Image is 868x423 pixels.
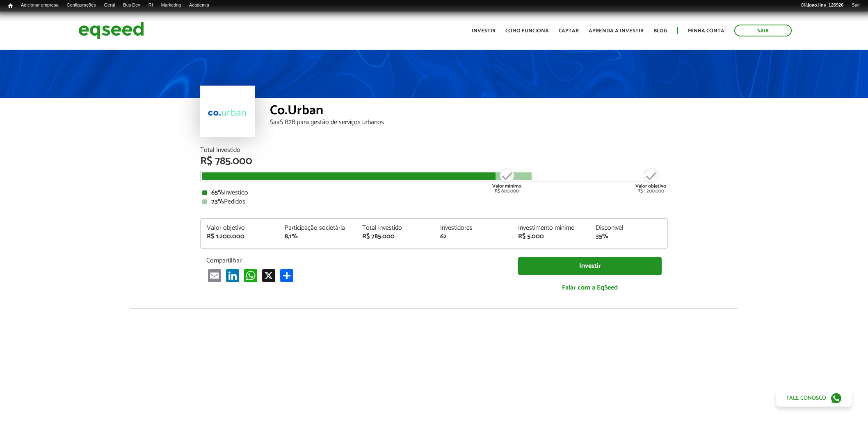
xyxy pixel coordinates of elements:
[200,147,668,154] div: Total Investido
[440,225,506,231] div: Investidores
[518,279,662,296] a: Falar com a EqSeed
[206,257,506,265] p: Compartilhar:
[270,104,668,119] div: Co.Urban
[17,2,63,9] a: Adicionar empresa
[206,269,223,282] a: Email
[211,187,224,198] strong: 65%
[207,233,272,240] div: R$ 1.200.000
[119,2,144,9] a: Bus Dev
[797,2,847,9] a: Olájoao.lins_126920
[491,167,522,194] div: R$ 800.000
[202,199,666,205] div: Pedidos
[260,269,277,282] a: X
[8,3,13,9] span: Início
[653,28,667,34] a: Blog
[518,233,584,240] div: R$ 5.000
[285,233,350,240] div: 8,1%
[518,257,662,275] a: Investir
[157,2,185,9] a: Marketing
[847,2,864,9] a: Sair
[63,2,100,9] a: Configurações
[279,269,295,282] a: Share
[144,2,157,9] a: RI
[270,119,668,126] div: SaaS B2B para gestão de serviços urbanos
[242,269,259,282] a: WhatsApp
[207,225,272,231] div: Valor objetivo
[185,2,213,9] a: Academia
[440,233,506,240] div: 62
[688,28,724,34] a: Minha conta
[518,225,584,231] div: Investimento mínimo
[202,190,666,196] div: Investido
[211,196,224,207] strong: 73%
[100,2,119,9] a: Geral
[472,28,496,34] a: Investir
[505,28,549,34] a: Como funciona
[596,225,661,231] div: Disponível
[492,182,521,190] strong: Valor mínimo
[200,156,668,167] div: R$ 785.000
[285,225,350,231] div: Participação societária
[776,389,852,407] a: Fale conosco
[362,233,428,240] div: R$ 785.000
[362,225,428,231] div: Total investido
[589,28,644,34] a: Aprenda a investir
[596,233,661,240] div: 35%
[4,2,17,10] a: Início
[635,182,666,190] strong: Valor objetivo
[635,167,666,194] div: R$ 1.200.000
[224,269,241,282] a: LinkedIn
[808,2,843,7] strong: joao.lins_126920
[734,25,792,36] a: Sair
[559,28,579,34] a: Captar
[78,20,144,41] img: EqSeed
